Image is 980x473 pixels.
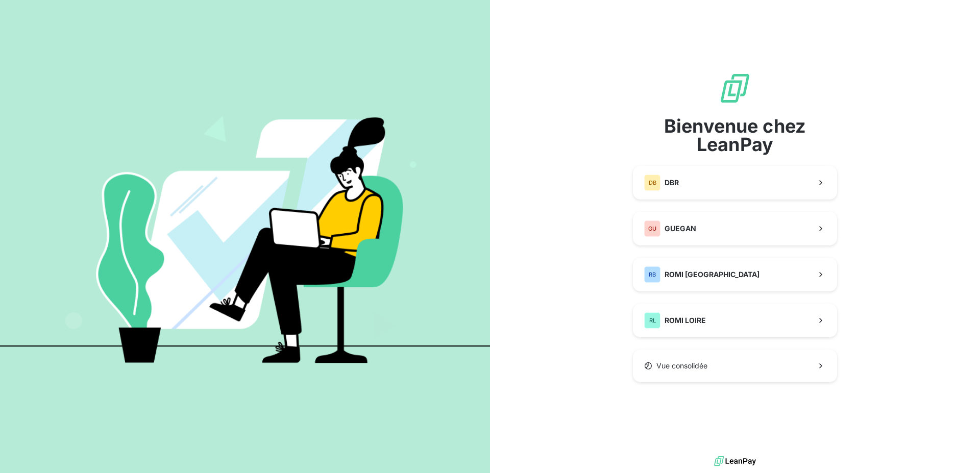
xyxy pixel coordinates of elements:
span: Vue consolidée [656,361,707,371]
span: ROMI [GEOGRAPHIC_DATA] [665,269,759,280]
button: Vue consolidée [633,350,837,382]
button: GUGUEGAN [633,212,837,245]
span: DBR [665,178,679,188]
span: ROMI LOIRE [665,315,706,326]
span: GUEGAN [665,223,696,234]
div: RB [644,266,660,283]
div: DB [644,175,660,191]
img: logo [714,454,756,469]
img: logo sigle [719,72,751,105]
div: GU [644,220,660,237]
button: RLROMI LOIRE [633,304,837,337]
button: RBROMI [GEOGRAPHIC_DATA] [633,258,837,291]
div: RL [644,312,660,329]
span: Bienvenue chez LeanPay [633,117,837,154]
button: DBDBR [633,166,837,200]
